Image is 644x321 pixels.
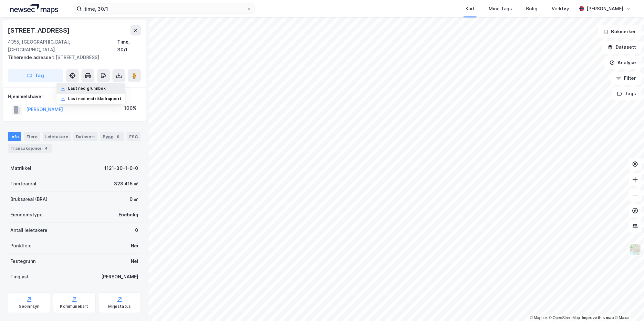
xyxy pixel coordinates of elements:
[104,164,138,172] div: 1121-30-1-0-0
[68,86,106,91] div: Last ned grunnbok
[130,195,138,203] div: 0 ㎡
[10,180,36,188] div: Tomteareal
[8,144,52,153] div: Transaksjoner
[115,133,121,140] div: 9
[526,5,537,13] div: Bolig
[8,69,63,82] button: Tag
[131,242,138,250] div: Nei
[82,4,246,14] input: Søk på adresse, matrikkel, gårdeiere, leietakere eller personer
[100,132,124,141] div: Bygg
[131,257,138,265] div: Nei
[8,54,136,61] div: [STREET_ADDRESS]
[612,290,644,321] div: Kontrollprogram for chat
[10,242,32,250] div: Punktleie
[549,316,580,320] a: OpenStreetMap
[24,132,40,141] div: Eiere
[8,93,140,100] div: Hjemmelshaver
[465,5,474,13] div: Kart
[43,132,71,141] div: Leietakere
[604,56,641,69] button: Analyse
[60,304,88,309] div: Kommunekart
[489,5,512,13] div: Mine Tags
[127,132,140,141] div: ESG
[8,132,21,141] div: Info
[8,55,56,60] span: Tilhørende adresser:
[73,132,98,141] div: Datasett
[135,226,138,234] div: 0
[43,145,49,151] div: 4
[10,211,43,219] div: Eiendomstype
[124,104,137,112] div: 100%
[117,38,141,54] div: Time, 30/1
[610,72,641,85] button: Filter
[10,4,58,14] img: logo.a4113a55bc3d86da70a041830d287a7e.svg
[114,180,138,188] div: 328 415 ㎡
[8,38,117,54] div: 4355, [GEOGRAPHIC_DATA], [GEOGRAPHIC_DATA]
[530,316,547,320] a: Mapbox
[582,316,614,320] a: Improve this map
[10,257,36,265] div: Festegrunn
[119,211,138,219] div: Enebolig
[602,41,641,54] button: Datasett
[10,226,47,234] div: Antall leietakere
[552,5,569,13] div: Verktøy
[108,304,131,309] div: Miljøstatus
[101,273,138,281] div: [PERSON_NAME]
[629,243,641,255] img: Z
[19,304,40,309] div: Geoinnsyn
[611,87,641,100] button: Tags
[68,96,121,101] div: Last ned matrikkelrapport
[8,25,71,36] div: [STREET_ADDRESS]
[10,273,29,281] div: Tinglyst
[587,5,623,13] div: [PERSON_NAME]
[598,25,641,38] button: Bokmerker
[612,290,644,321] iframe: Chat Widget
[10,164,31,172] div: Matrikkel
[10,195,47,203] div: Bruksareal (BRA)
